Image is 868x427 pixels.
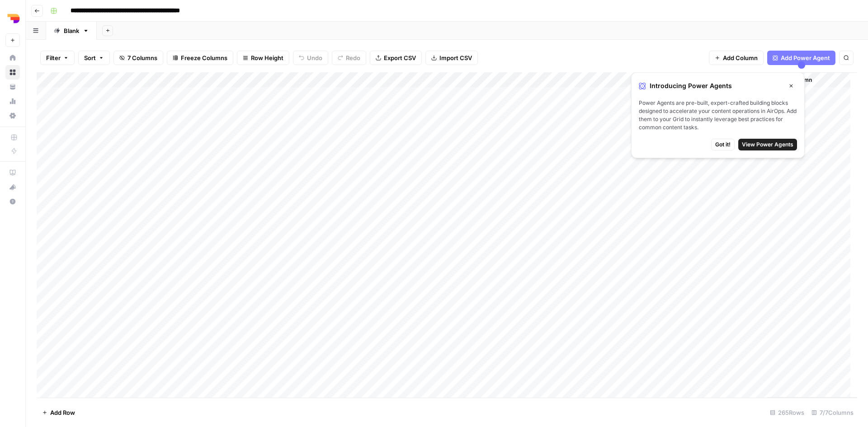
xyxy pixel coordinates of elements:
[766,405,808,420] div: 265 Rows
[5,194,20,209] button: Help + Support
[439,53,472,62] span: Import CSV
[307,53,322,62] span: Undo
[5,10,22,27] img: Depends Logo
[293,51,328,65] button: Undo
[237,51,289,65] button: Row Height
[181,53,227,62] span: Freeze Columns
[64,26,79,35] div: Blank
[50,408,75,417] span: Add Row
[5,94,20,108] a: Usage
[639,99,797,131] span: Power Agents are pre-built, expert-crafted building blocks designed to accelerate your content op...
[5,180,20,194] button: What's new?
[715,141,731,149] span: Got it!
[37,405,80,420] button: Add Row
[5,65,20,80] a: Browse
[84,53,96,62] span: Sort
[167,51,233,65] button: Freeze Columns
[5,7,20,30] button: Workspace: Depends
[346,53,360,62] span: Redo
[723,53,758,62] span: Add Column
[639,80,797,92] div: Introducing Power Agents
[5,80,20,94] a: Your Data
[5,108,20,123] a: Settings
[251,53,283,62] span: Row Height
[332,51,366,65] button: Redo
[113,51,163,65] button: 7 Columns
[709,51,764,65] button: Add Column
[40,51,75,65] button: Filter
[5,51,20,65] a: Home
[370,51,422,65] button: Export CSV
[767,51,835,65] button: Add Power Agent
[6,180,19,194] div: What's new?
[78,51,110,65] button: Sort
[46,22,97,40] a: Blank
[425,51,478,65] button: Import CSV
[781,53,830,62] span: Add Power Agent
[742,141,793,149] span: View Power Agents
[384,53,416,62] span: Export CSV
[46,53,61,62] span: Filter
[5,165,20,180] a: AirOps Academy
[738,139,797,150] button: View Power Agents
[711,139,735,150] button: Got it!
[127,53,157,62] span: 7 Columns
[808,405,857,420] div: 7/7 Columns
